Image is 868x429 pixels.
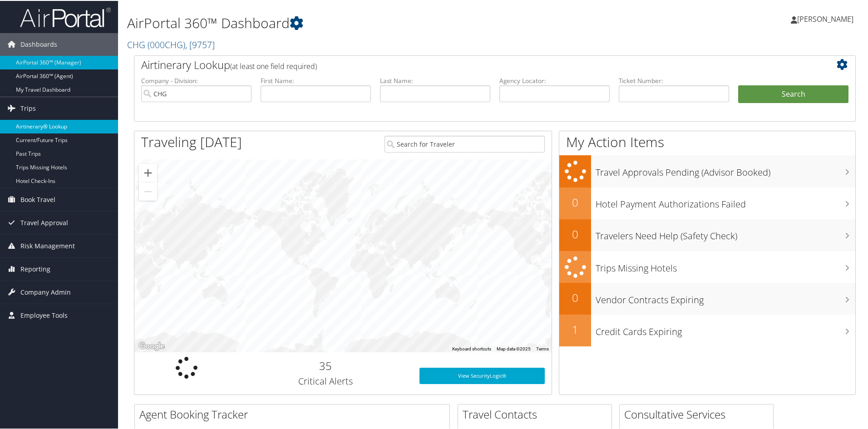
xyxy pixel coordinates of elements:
[139,182,157,200] button: Zoom out
[141,132,242,151] h1: Traveling [DATE]
[127,13,617,32] h1: AirPortal 360™ Dashboard
[246,357,406,373] h2: 35
[559,314,855,345] a: 1Credit Cards Expiring
[139,406,449,421] h2: Agent Booking Tracker
[559,194,591,209] h2: 0
[596,320,855,337] h3: Credit Cards Expiring
[20,187,55,210] span: Book Travel
[452,345,491,351] button: Keyboard shortcuts
[596,288,855,306] h3: Vendor Contracts Expiring
[596,224,855,242] h3: Travelers Need Help (Safety Check)
[380,75,490,84] label: Last Name:
[791,5,863,32] a: [PERSON_NAME]
[137,340,167,351] img: Google
[20,96,36,119] span: Trips
[738,84,848,103] button: Search
[559,282,855,314] a: 0Vendor Contracts Expiring
[20,6,111,27] img: airportal-logo.png
[624,406,773,421] h2: Consultative Services
[246,374,406,387] h3: Critical Alerts
[141,56,789,72] h2: Airtinerary Lookup
[127,38,215,50] a: CHG
[230,60,317,70] span: (at least one field required)
[20,303,68,326] span: Employee Tools
[596,256,855,274] h3: Trips Missing Hotels
[141,75,252,84] label: Company - Division:
[385,135,545,152] input: Search for Traveler
[497,345,531,350] span: Map data ©2025
[619,75,729,84] label: Ticket Number:
[20,211,68,233] span: Travel Approval
[148,38,185,50] span: ( 000CHG )
[139,163,157,181] button: Zoom in
[185,38,215,50] span: , [ 9757 ]
[20,257,50,280] span: Reporting
[20,32,57,55] span: Dashboards
[261,75,371,84] label: First Name:
[536,345,549,350] a: Terms (opens in new tab)
[596,161,855,178] h3: Travel Approvals Pending (Advisor Booked)
[559,250,855,282] a: Trips Missing Hotels
[559,132,855,151] h1: My Action Items
[137,340,167,351] a: Open this area in Google Maps (opens a new window)
[559,187,855,218] a: 0Hotel Payment Authorizations Failed
[419,367,545,383] a: View SecurityLogic®
[559,321,591,336] h2: 1
[20,280,71,303] span: Company Admin
[559,218,855,250] a: 0Travelers Need Help (Safety Check)
[797,13,853,23] span: [PERSON_NAME]
[20,234,75,256] span: Risk Management
[559,226,591,241] h2: 0
[499,75,610,84] label: Agency Locator:
[596,192,855,210] h3: Hotel Payment Authorizations Failed
[463,406,612,421] h2: Travel Contacts
[559,289,591,305] h2: 0
[559,154,855,187] a: Travel Approvals Pending (Advisor Booked)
